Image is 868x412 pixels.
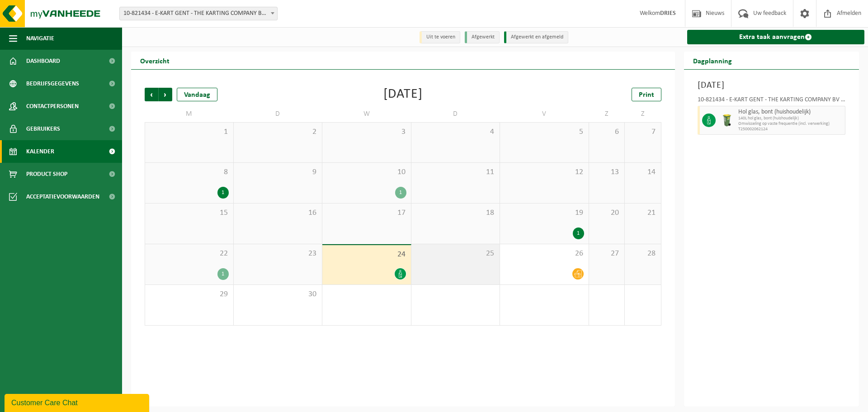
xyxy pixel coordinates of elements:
span: Omwisseling op vaste frequentie (incl. verwerking) [738,121,843,127]
span: 19 [505,208,584,218]
span: 3 [327,127,406,137]
td: M [145,106,234,122]
span: Kalender [26,140,54,163]
span: Volgende [159,88,172,101]
span: 16 [238,208,318,218]
span: 10-821434 - E-KART GENT - THE KARTING COMPANY BV - GENT [120,7,277,20]
span: Product Shop [26,163,67,185]
div: [DATE] [383,88,423,101]
li: Afgewerkt en afgemeld [504,31,568,43]
span: 25 [416,249,495,259]
a: Print [632,88,661,101]
span: 10-821434 - E-KART GENT - THE KARTING COMPANY BV - GENT [119,7,278,20]
span: 6 [594,127,620,137]
td: D [411,106,500,122]
strong: DRIES [660,10,676,17]
td: Z [589,106,625,122]
a: Extra taak aanvragen [687,30,865,44]
span: 23 [238,249,318,259]
div: 1 [217,268,229,280]
iframe: chat widget [5,392,151,412]
div: 1 [217,187,229,199]
li: Uit te voeren [420,31,460,43]
td: V [500,106,589,122]
span: 5 [505,127,584,137]
span: 18 [416,208,495,218]
div: Vandaag [177,88,217,101]
div: 10-821434 - E-KART GENT - THE KARTING COMPANY BV - [GEOGRAPHIC_DATA] [698,97,846,106]
span: 21 [629,208,656,218]
span: Navigatie [26,27,54,50]
span: 9 [238,167,318,177]
span: 11 [416,167,495,177]
span: 1 [150,127,229,137]
td: W [322,106,411,122]
span: 20 [594,208,620,218]
span: Print [639,91,654,99]
span: 7 [629,127,656,137]
span: 4 [416,127,495,137]
span: 8 [150,167,229,177]
td: Z [625,106,661,122]
span: 17 [327,208,406,218]
span: 22 [150,249,229,259]
span: Vorige [145,88,158,101]
span: 2 [238,127,318,137]
span: 30 [238,289,318,299]
span: 13 [594,167,620,177]
span: 15 [150,208,229,218]
span: 140L hol glas, bont (huishoudelijk) [738,116,843,121]
span: 26 [505,249,584,259]
span: 24 [327,250,406,260]
h2: Dagplanning [684,52,741,69]
span: 29 [150,289,229,299]
span: 10 [327,167,406,177]
span: 14 [629,167,656,177]
div: 1 [395,187,406,199]
span: Hol glas, bont (huishoudelijk) [738,109,843,116]
td: D [234,106,323,122]
h3: [DATE] [698,79,846,92]
span: Bedrijfsgegevens [26,72,79,95]
div: 1 [573,227,584,239]
li: Afgewerkt [465,31,500,43]
h2: Overzicht [131,52,179,69]
span: Acceptatievoorwaarden [26,185,99,208]
span: T250002062124 [738,127,843,132]
span: 12 [505,167,584,177]
span: Contactpersonen [26,95,79,118]
img: WB-0140-HPE-GN-50 [720,114,734,127]
span: 27 [594,249,620,259]
span: Dashboard [26,50,60,72]
span: Gebruikers [26,118,60,140]
span: 28 [629,249,656,259]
